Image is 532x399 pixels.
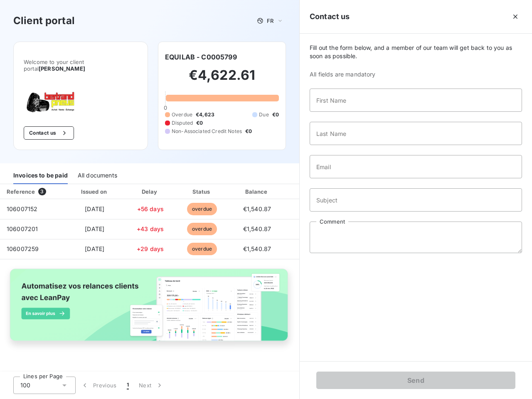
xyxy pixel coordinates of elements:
span: [DATE] [85,225,104,232]
img: banner [3,264,296,353]
span: Due [259,111,268,118]
div: Invoices to be paid [13,167,68,184]
span: €0 [272,111,279,118]
span: [DATE] [85,245,104,252]
span: 0 [164,104,167,111]
span: Non-Associated Credit Notes [172,128,242,135]
span: FR [267,17,273,24]
h6: EQUILAB - C0005799 [165,52,237,62]
span: [PERSON_NAME] [39,65,85,72]
div: Balance [230,187,284,196]
span: €1,540.87 [243,205,271,212]
span: overdue [187,203,217,215]
span: €1,540.87 [243,225,271,232]
button: Send [316,372,515,389]
span: Overdue [172,111,192,118]
input: placeholder [310,122,522,145]
h5: Contact us [310,11,350,22]
div: Delay [127,187,174,196]
span: €0 [245,128,252,135]
span: €4,623 [196,111,214,118]
button: Contact us [24,126,74,140]
span: overdue [187,223,217,235]
span: 3 [38,188,46,195]
span: 106007152 [7,205,37,212]
button: Next [134,377,169,394]
span: [DATE] [85,205,104,212]
button: 1 [122,377,134,394]
span: +43 days [137,225,164,232]
input: placeholder [310,89,522,112]
span: 106007259 [7,245,39,252]
span: €0 [196,119,203,127]
span: 1 [127,381,129,389]
img: Company logo [24,92,77,113]
span: 100 [20,381,30,389]
div: Reference [7,188,35,195]
input: placeholder [310,155,522,178]
span: €1,540.87 [243,245,271,252]
button: Previous [76,377,122,394]
h3: Client portal [13,13,75,28]
input: placeholder [310,188,522,212]
span: Disputed [172,119,193,127]
span: All fields are mandatory [310,70,522,79]
span: overdue [187,243,217,255]
span: +29 days [137,245,164,252]
span: Welcome to your client portal [24,59,138,72]
span: +56 days [137,205,164,212]
div: Status [177,187,227,196]
div: Issued on [66,187,123,196]
div: PDF [288,187,330,196]
span: Fill out the form below, and a member of our team will get back to you as soon as possible. [310,44,522,60]
h2: €4,622.61 [165,67,279,92]
div: All documents [78,167,117,184]
span: 106007201 [7,225,38,232]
